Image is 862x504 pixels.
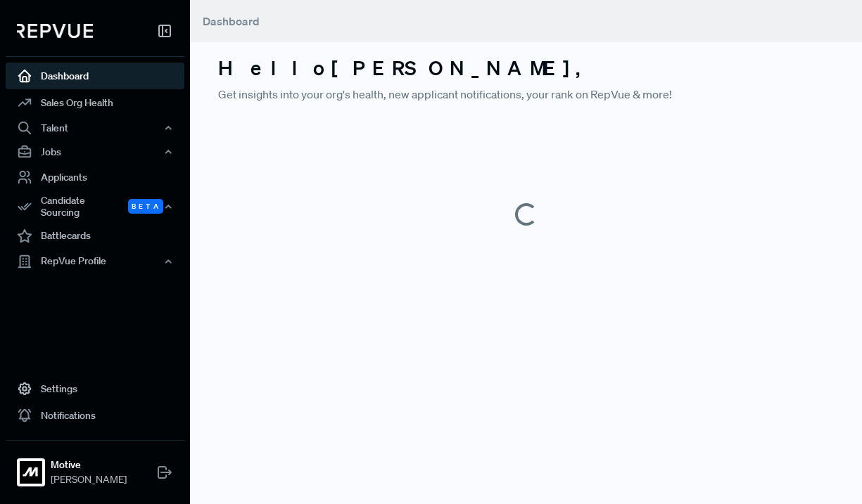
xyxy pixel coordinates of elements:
a: Dashboard [6,63,184,89]
button: Jobs [6,140,184,164]
img: RepVue [17,24,93,38]
button: Candidate Sourcing Beta [6,190,184,223]
a: MotiveMotive[PERSON_NAME] [6,440,184,493]
a: Sales Org Health [6,89,184,116]
span: Beta [128,199,163,214]
h3: Hello [PERSON_NAME] , [218,56,834,80]
a: Battlecards [6,223,184,250]
p: Get insights into your org's health, new applicant notifications, your rank on RepVue & more! [218,86,834,103]
a: Settings [6,375,184,402]
button: RepVue Profile [6,250,184,273]
a: Notifications [6,402,184,429]
img: Motive [20,461,42,484]
a: Applicants [6,164,184,190]
strong: Motive [51,458,127,472]
button: Talent [6,116,184,140]
span: Dashboard [203,14,260,28]
span: [PERSON_NAME] [51,472,127,487]
div: Candidate Sourcing [6,190,184,223]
